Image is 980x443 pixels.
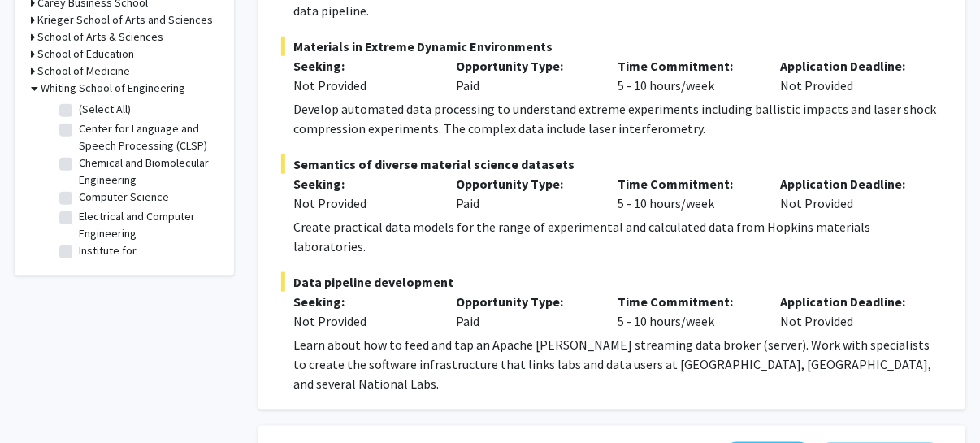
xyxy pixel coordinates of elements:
div: Paid [444,174,606,213]
label: Institute for NanoBioTechnology (INBT) [79,242,214,276]
h3: School of Arts & Sciences [37,28,163,46]
div: 5 - 10 hours/week [606,56,769,95]
div: Develop automated data processing to understand extreme experiments including ballistic impacts a... [293,99,943,138]
p: Seeking: [293,174,431,193]
label: Chemical and Biomolecular Engineering [79,154,214,189]
div: Paid [444,292,606,331]
iframe: Chat [12,370,69,431]
div: 5 - 10 hours/week [606,292,769,331]
p: Seeking: [293,56,431,76]
h3: Whiting School of Engineering [41,80,185,97]
div: Learn about how to feed and tap an Apache [PERSON_NAME] streaming data broker (server). Work with... [293,335,943,393]
span: Semantics of diverse material science datasets [281,154,943,174]
p: Application Deadline: [780,174,918,193]
div: Not Provided [768,174,930,213]
span: Data pipeline development [281,272,943,292]
label: Electrical and Computer Engineering [79,208,214,242]
div: 5 - 10 hours/week [606,174,769,213]
label: (Select All) [79,101,131,118]
p: Time Commitment: [618,292,757,311]
div: Not Provided [293,76,431,95]
p: Application Deadline: [780,292,918,311]
div: Not Provided [768,56,930,95]
div: Not Provided [293,193,431,213]
label: Center for Language and Speech Processing (CLSP) [79,120,214,154]
div: Create practical data models for the range of experimental and calculated data from Hopkins mater... [293,217,943,256]
p: Opportunity Type: [456,174,594,193]
p: Seeking: [293,292,431,311]
div: Not Provided [768,292,930,331]
h3: Krieger School of Arts and Sciences [37,11,213,28]
span: Materials in Extreme Dynamic Environments [281,37,943,56]
h3: School of Education [37,46,134,63]
p: Opportunity Type: [456,56,594,76]
div: Paid [444,56,606,95]
label: Computer Science [79,189,169,206]
p: Opportunity Type: [456,292,594,311]
div: Not Provided [293,311,431,331]
p: Time Commitment: [618,174,757,193]
h3: School of Medicine [37,63,130,80]
p: Application Deadline: [780,56,918,76]
p: Time Commitment: [618,56,757,76]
